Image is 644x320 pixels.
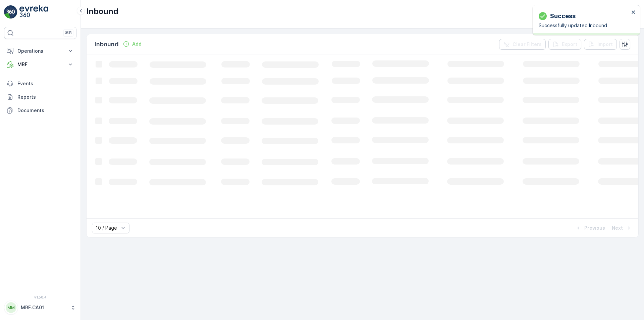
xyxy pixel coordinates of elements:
img: logo [4,5,17,19]
p: Next [612,225,623,231]
p: Import [597,41,613,48]
p: Inbound [95,40,119,49]
button: Operations [4,44,76,58]
p: Export [562,41,577,48]
button: Previous [574,224,606,232]
p: MRF.CA01 [21,304,67,311]
p: Operations [17,48,63,54]
p: MRF [17,61,63,68]
button: MRF [4,58,76,71]
button: MMMRF.CA01 [4,301,76,315]
a: Reports [4,90,76,104]
div: MM [6,302,16,313]
button: Import [584,39,617,50]
button: Export [548,39,581,50]
span: v 1.50.4 [4,295,76,299]
p: Add [132,41,142,47]
p: Documents [17,107,74,114]
p: ⌘B [65,30,72,36]
p: Successfully updated Inbound [539,22,629,29]
p: Success [550,11,576,21]
button: Next [611,224,633,232]
a: Events [4,77,76,90]
p: Reports [17,94,74,100]
p: Previous [584,225,605,231]
button: Clear Filters [499,39,546,50]
button: Add [120,40,144,48]
img: logo_light-DOdMpM7g.png [19,5,48,19]
a: Documents [4,104,76,117]
p: Inbound [86,6,118,17]
button: close [631,9,636,16]
p: Clear Filters [513,41,542,48]
p: Events [17,80,74,87]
